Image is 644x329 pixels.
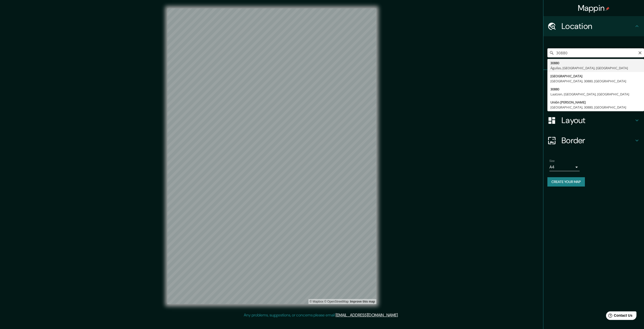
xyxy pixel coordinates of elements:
[547,48,644,57] input: Pick your city or area
[550,100,641,105] div: Unión [PERSON_NAME]
[167,8,376,304] canvas: Map
[638,50,642,55] button: Clear
[550,60,641,65] div: 30880
[399,312,400,318] div: .
[543,90,644,110] div: Style
[549,163,580,171] div: A4
[324,300,349,303] a: OpenStreetMap
[561,135,634,145] h4: Border
[578,3,610,13] h4: Mappin
[398,312,399,318] div: .
[550,105,641,110] div: [GEOGRAPHIC_DATA], 30880, [GEOGRAPHIC_DATA]
[561,115,634,125] h4: Layout
[599,309,638,323] iframe: Help widget launcher
[543,110,644,130] div: Layout
[543,16,644,36] div: Location
[550,87,641,92] div: 30880
[547,177,585,187] button: Create your map
[606,7,610,11] img: pin-icon.png
[244,312,398,318] p: Any problems, suggestions, or concerns please email .
[550,92,641,97] div: Laatzen, [GEOGRAPHIC_DATA], [GEOGRAPHIC_DATA]
[550,65,641,70] div: Águilas, [GEOGRAPHIC_DATA], [GEOGRAPHIC_DATA]
[336,312,398,318] a: [EMAIL_ADDRESS][DOMAIN_NAME]
[350,300,375,303] a: Map feedback
[550,79,641,84] div: [GEOGRAPHIC_DATA], 30880, [GEOGRAPHIC_DATA]
[549,159,555,163] label: Size
[543,70,644,90] div: Pins
[543,130,644,151] div: Border
[550,74,641,79] div: [GEOGRAPHIC_DATA]
[561,21,634,31] h4: Location
[310,300,324,303] a: Mapbox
